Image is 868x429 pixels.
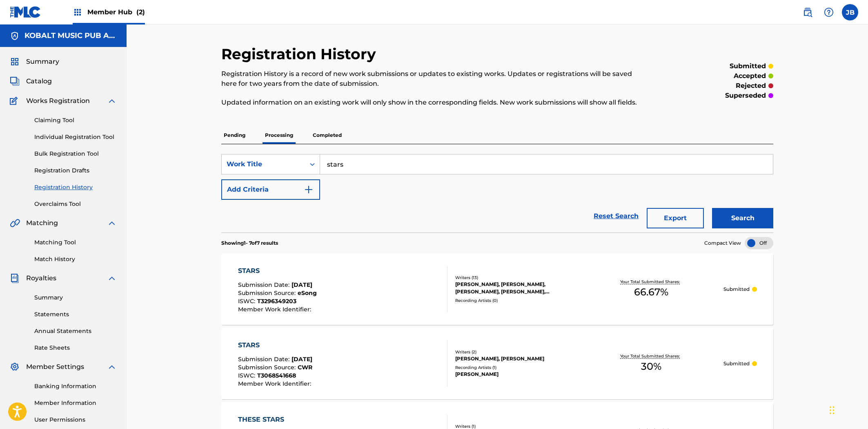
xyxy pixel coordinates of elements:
[10,6,41,18] img: MLC Logo
[310,127,344,144] p: Completed
[26,273,56,283] span: Royalties
[455,297,579,304] div: Recording Artists ( 0 )
[34,150,117,158] a: Bulk Registration Tool
[620,353,682,359] p: Your Total Submitted Shares:
[455,275,579,281] div: Writers ( 13 )
[704,239,741,247] span: Compact View
[221,98,646,107] p: Updated information on an existing work will only show in the corresponding fields. New work subm...
[26,362,84,372] span: Member Settings
[221,154,773,232] form: Search Form
[725,91,766,101] p: superseded
[830,398,835,422] div: Drag
[34,327,117,335] a: Annual Statements
[257,297,296,305] span: T3296349203
[238,306,313,313] span: Member Work Identifier :
[10,362,20,372] img: Member Settings
[221,45,380,63] h2: Registration History
[107,273,117,283] img: expand
[26,96,90,106] span: Works Registration
[730,61,766,71] p: submitted
[263,127,296,144] p: Processing
[238,281,292,288] span: Submission Date :
[238,266,317,276] div: STARS
[34,183,117,192] a: Registration History
[803,7,812,17] img: search
[34,293,117,302] a: Summary
[10,273,20,283] img: Royalties
[34,238,117,247] a: Matching Tool
[257,372,296,379] span: T3068541668
[634,285,668,299] span: 66.67 %
[455,349,579,355] div: Writers ( 2 )
[87,7,145,17] span: Member Hub
[238,372,257,379] span: ISWC :
[26,76,52,86] span: Catalog
[73,7,82,17] img: Top Rightsholders
[34,166,117,175] a: Registration Drafts
[107,362,117,372] img: expand
[238,415,313,425] div: THESE STARS
[10,57,20,67] img: Summary
[24,31,117,40] h5: KOBALT MUSIC PUB AMERICA INC
[238,340,313,350] div: STARS
[736,81,766,91] p: rejected
[641,359,661,374] span: 30 %
[238,355,292,363] span: Submission Date :
[136,8,145,16] span: (2)
[647,208,704,228] button: Export
[292,281,312,288] span: [DATE]
[26,218,58,228] span: Matching
[455,364,579,371] div: Recording Artists ( 1 )
[455,371,579,378] div: [PERSON_NAME]
[34,255,117,264] a: Match History
[34,200,117,208] a: Overclaims Tool
[712,208,773,228] button: Search
[824,7,834,17] img: help
[221,253,773,325] a: STARSSubmission Date:[DATE]Submission Source:eSongISWC:T3296349203Member Work Identifier:Writers ...
[723,360,750,367] p: Submitted
[10,31,20,41] img: Accounts
[455,355,579,362] div: [PERSON_NAME], [PERSON_NAME]
[221,239,278,247] p: Showing 1 - 7 of 7 results
[221,179,320,200] button: Add Criteria
[10,57,59,67] a: SummarySummary
[34,416,117,424] a: User Permissions
[590,207,643,225] a: Reset Search
[107,96,117,106] img: expand
[238,297,257,305] span: ISWC :
[845,290,868,356] iframe: Resource Center
[107,218,117,228] img: expand
[734,71,766,81] p: accepted
[10,76,20,86] img: Catalog
[10,218,20,228] img: Matching
[10,76,52,86] a: CatalogCatalog
[292,355,312,363] span: [DATE]
[221,127,248,144] p: Pending
[34,344,117,352] a: Rate Sheets
[238,289,298,297] span: Submission Source :
[723,286,750,293] p: Submitted
[34,133,117,141] a: Individual Registration Tool
[842,4,858,20] div: User Menu
[221,69,646,89] p: Registration History is a record of new work submissions or updates to existing works. Updates or...
[26,57,59,67] span: Summary
[620,279,682,285] p: Your Total Submitted Shares:
[34,310,117,319] a: Statements
[827,390,868,429] iframe: Chat Widget
[221,328,773,399] a: STARSSubmission Date:[DATE]Submission Source:CWRISWC:T3068541668Member Work Identifier:Writers (2...
[34,116,117,125] a: Claiming Tool
[34,399,117,407] a: Member Information
[298,289,317,297] span: eSong
[298,364,312,371] span: CWR
[34,382,117,391] a: Banking Information
[821,4,837,20] div: Help
[10,96,20,106] img: Works Registration
[799,4,816,20] a: Public Search
[304,185,314,194] img: 9d2ae6d4665cec9f34b9.svg
[238,364,298,371] span: Submission Source :
[227,159,300,169] div: Work Title
[455,281,579,295] div: [PERSON_NAME], [PERSON_NAME], [PERSON_NAME], [PERSON_NAME], [PERSON_NAME], [PERSON_NAME], [PERSON...
[238,380,313,387] span: Member Work Identifier :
